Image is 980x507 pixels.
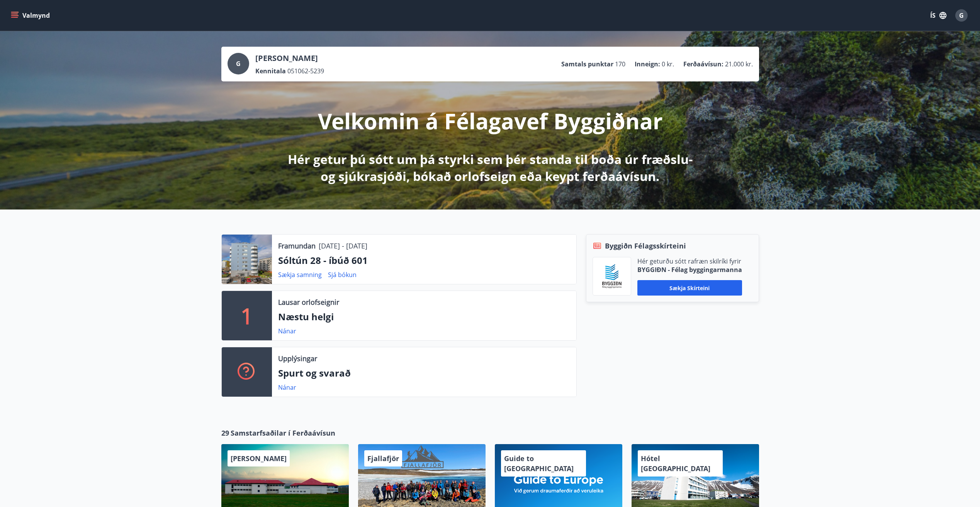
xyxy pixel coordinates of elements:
img: BKlGVmlTW1Qrz68WFGMFQUcXHWdQd7yePWMkvn3i.png [599,263,625,289]
span: [PERSON_NAME] [231,454,287,463]
span: Guide to [GEOGRAPHIC_DATA] [504,454,574,473]
button: G [952,6,971,25]
span: 0 kr. [662,60,674,68]
span: 29 [221,428,229,438]
p: Inneign : [635,60,660,68]
span: 170 [615,60,625,68]
span: Byggiðn Félagsskírteini [605,241,686,251]
a: Nánar [278,383,296,392]
span: 051062-5239 [287,67,324,75]
p: Ferðaávísun : [683,60,724,68]
a: Sækja samning [278,270,322,279]
button: menu [9,8,53,22]
a: Nánar [278,327,296,335]
a: Sjá bókun [328,270,357,279]
p: Hér geturðu sótt rafræn skilríki fyrir [637,257,742,265]
p: Lausar orlofseignir [278,297,339,307]
p: Hér getur þú sótt um þá styrki sem þér standa til boða úr fræðslu- og sjúkrasjóði, bókað orlofsei... [286,151,694,185]
span: 21.000 kr. [725,60,753,68]
p: Velkomin á Félagavef Byggiðnar [318,106,662,135]
span: G [236,59,241,68]
p: Sóltún 28 - íbúð 601 [278,254,570,267]
p: 1 [241,301,253,330]
p: Samtals punktar [561,60,613,68]
p: Næstu helgi [278,310,570,323]
p: [DATE] - [DATE] [319,241,367,251]
p: Framundan [278,241,316,251]
span: G [959,11,964,20]
p: Spurt og svarað [278,367,570,380]
p: BYGGIÐN - Félag byggingarmanna [637,265,742,274]
p: [PERSON_NAME] [255,53,324,64]
p: Upplýsingar [278,353,317,363]
span: Fjallafjör [367,454,399,463]
button: Sækja skírteini [637,280,742,296]
p: Kennitala [255,67,286,75]
span: Hótel [GEOGRAPHIC_DATA] [641,454,710,473]
span: Samstarfsaðilar í Ferðaávísun [231,428,335,438]
button: ÍS [926,8,951,22]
